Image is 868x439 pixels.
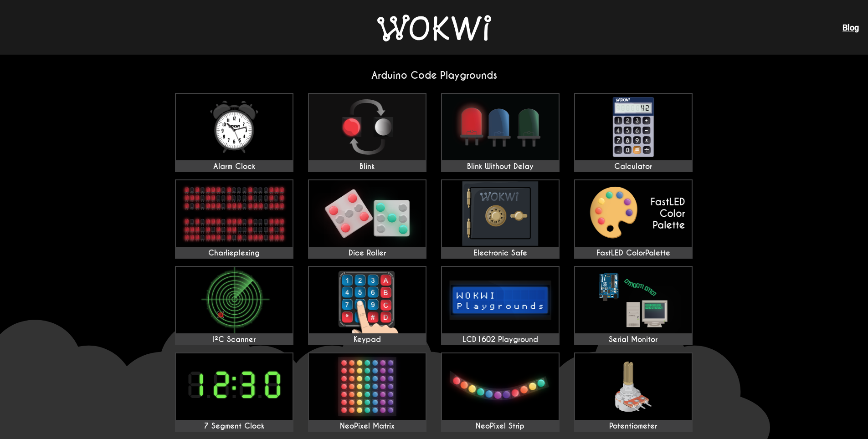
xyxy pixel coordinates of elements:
[441,179,560,259] a: Electronic Safe
[575,353,692,420] img: Potentiometer
[574,93,693,172] a: Calculator
[442,335,559,344] div: LCD1602 Playground
[575,267,692,333] img: Serial Monitor
[575,422,692,431] div: Potentiometer
[575,162,692,171] div: Calculator
[574,352,693,432] a: Potentiometer
[441,266,560,345] a: LCD1602 Playground
[441,352,560,432] a: NeoPixel Strip
[175,266,293,345] a: I²C Scanner
[442,180,559,247] img: Electronic Safe
[575,249,692,258] div: FastLED ColorPalette
[309,422,426,431] div: NeoPixel Matrix
[377,15,491,41] img: Wokwi
[574,179,693,259] a: FastLED ColorPalette
[441,93,560,172] a: Blink Without Delay
[309,267,426,333] img: Keypad
[176,422,293,431] div: 7 Segment Clock
[176,180,293,247] img: Charlieplexing
[176,249,293,258] div: Charlieplexing
[309,180,426,247] img: Dice Roller
[575,94,692,160] img: Calculator
[168,69,701,82] h2: Arduino Code Playgrounds
[308,93,426,172] a: Blink
[442,422,559,431] div: NeoPixel Strip
[442,249,559,258] div: Electronic Safe
[442,162,559,171] div: Blink Without Delay
[308,266,426,345] a: Keypad
[176,335,293,344] div: I²C Scanner
[176,353,293,420] img: 7 Segment Clock
[309,249,426,258] div: Dice Roller
[842,23,859,32] a: Blog
[308,179,426,259] a: Dice Roller
[575,335,692,344] div: Serial Monitor
[175,179,293,259] a: Charlieplexing
[309,335,426,344] div: Keypad
[574,266,693,345] a: Serial Monitor
[309,353,426,420] img: NeoPixel Matrix
[175,352,293,432] a: 7 Segment Clock
[575,180,692,247] img: FastLED ColorPalette
[309,162,426,171] div: Blink
[442,267,559,333] img: LCD1602 Playground
[309,94,426,160] img: Blink
[176,94,293,160] img: Alarm Clock
[442,94,559,160] img: Blink Without Delay
[176,267,293,333] img: I²C Scanner
[176,162,293,171] div: Alarm Clock
[175,93,293,172] a: Alarm Clock
[308,352,426,432] a: NeoPixel Matrix
[442,353,559,420] img: NeoPixel Strip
